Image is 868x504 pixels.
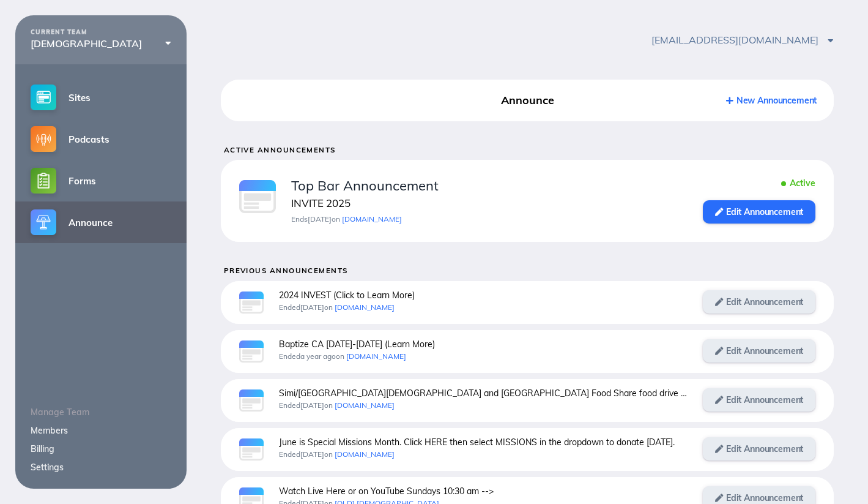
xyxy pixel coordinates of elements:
h5: Active Announcements [224,146,834,154]
div: Watch Live Here or on YouTube Sundays 10:30 am --> [279,486,688,496]
a: [DOMAIN_NAME] [335,449,395,459]
a: Billing [31,443,54,454]
a: Podcasts [15,118,187,160]
img: sites-small@2x.png [31,85,56,110]
span: Ended a year ago on [279,352,406,361]
img: podcasts-small@2x.png [31,126,56,152]
a: New Announcement [726,95,817,106]
span: Ended [DATE] on [279,401,395,410]
div: 2024 INVEST (Click to Learn More) [279,290,688,300]
img: announcement-bar@2x.jpg [239,340,264,363]
a: [DOMAIN_NAME] [346,352,406,361]
span: Ended [DATE] on [279,449,395,459]
a: Edit Announcement [703,437,815,461]
a: Members [31,425,68,436]
span: [EMAIL_ADDRESS][DOMAIN_NAME] [651,34,834,46]
img: announce-small@2x.png [31,209,56,235]
img: forms-small@2x.png [31,168,56,194]
span: Ends [DATE] on [291,214,402,224]
div: INVITE 2025 [291,197,688,209]
a: Announce [15,201,187,243]
a: Settings [31,462,64,473]
a: Forms [15,160,187,201]
a: [DOMAIN_NAME] [335,303,395,312]
div: CURRENT TEAM [31,29,171,36]
div: [DEMOGRAPHIC_DATA] [31,38,171,49]
span: Manage Team [31,407,89,418]
img: announcement-bar@2x.jpg [239,438,264,461]
div: June is Special Missions Month. Click HERE then select MISSIONS in the dropdown to donate [DATE]. [279,437,688,447]
img: announcement-bar@2x.jpg [239,180,276,213]
div: Active [703,178,815,188]
h5: Previous Announcements [224,266,834,274]
span: Ended [DATE] on [279,303,395,312]
a: Edit Announcement [703,200,815,224]
div: Top Bar Announcement [291,178,688,194]
a: Edit Announcement [703,290,815,314]
img: announcement-bar@2x.jpg [239,291,264,314]
a: Edit Announcement [703,388,815,412]
img: announcement-bar@2x.jpg [239,389,264,412]
a: [DOMAIN_NAME] [342,214,402,224]
div: Simi/[GEOGRAPHIC_DATA][DEMOGRAPHIC_DATA] and [GEOGRAPHIC_DATA] Food Share food drive information. [279,388,688,398]
div: Announce [431,89,624,111]
div: Baptize CA [DATE]-[DATE] (Learn More) [279,339,688,349]
a: Edit Announcement [703,339,815,363]
a: [DOMAIN_NAME] [335,401,395,410]
a: Sites [15,77,187,118]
